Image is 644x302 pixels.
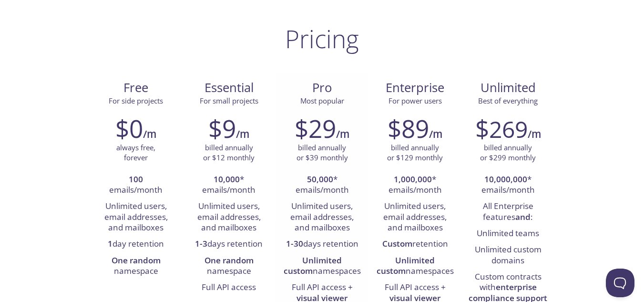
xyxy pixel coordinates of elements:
[129,174,143,185] strong: 100
[109,96,163,105] span: For side projects
[376,172,454,199] li: * emails/month
[190,280,268,296] li: Full API access
[480,143,536,163] p: billed annually or $299 monthly
[376,253,454,280] li: namespaces
[97,80,175,96] span: Free
[388,96,442,105] span: For power users
[376,236,454,252] li: retention
[469,172,547,199] li: * emails/month
[388,114,429,143] h2: $89
[108,238,112,249] strong: 1
[336,126,349,142] h6: /m
[195,238,207,249] strong: 1-3
[283,198,361,236] li: Unlimited users, email addresses, and mailboxes
[283,236,361,252] li: days retention
[377,255,435,276] strong: Unlimited custom
[300,96,344,105] span: Most popular
[190,80,268,96] span: Essential
[480,79,536,96] span: Unlimited
[382,238,412,249] strong: Custom
[190,198,268,236] li: Unlimited users, email addresses, and mailboxes
[295,114,336,143] h2: $29
[376,80,454,96] span: Enterprise
[284,255,342,276] strong: Unlimited custom
[204,255,254,266] strong: One random
[394,174,432,185] strong: 1,000,000
[376,198,454,236] li: Unlimited users, email addresses, and mailboxes
[97,236,175,252] li: day retention
[116,143,155,163] p: always free, forever
[469,226,547,242] li: Unlimited teams
[484,174,527,185] strong: 10,000,000
[112,255,161,266] strong: One random
[190,236,268,252] li: days retention
[286,238,303,249] strong: 1-30
[203,143,255,163] p: billed annually or $12 monthly
[214,174,240,185] strong: 10,000
[429,126,442,142] h6: /m
[283,253,361,280] li: namespaces
[475,114,528,143] h2: $
[307,174,333,185] strong: 50,000
[115,114,143,143] h2: $0
[469,198,547,226] li: All Enterprise features :
[283,80,361,96] span: Pro
[515,211,531,222] strong: and
[606,269,634,297] iframe: Help Scout Beacon - Open
[387,143,443,163] p: billed annually or $129 monthly
[489,114,528,145] span: 269
[190,172,268,199] li: * emails/month
[236,126,249,142] h6: /m
[469,242,547,269] li: Unlimited custom domains
[97,172,175,199] li: emails/month
[528,126,541,142] h6: /m
[283,172,361,199] li: * emails/month
[296,143,348,163] p: billed annually or $39 monthly
[200,96,258,105] span: For small projects
[97,253,175,280] li: namespace
[208,114,236,143] h2: $9
[478,96,538,105] span: Best of everything
[190,253,268,280] li: namespace
[285,24,359,53] h1: Pricing
[143,126,156,142] h6: /m
[97,198,175,236] li: Unlimited users, email addresses, and mailboxes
